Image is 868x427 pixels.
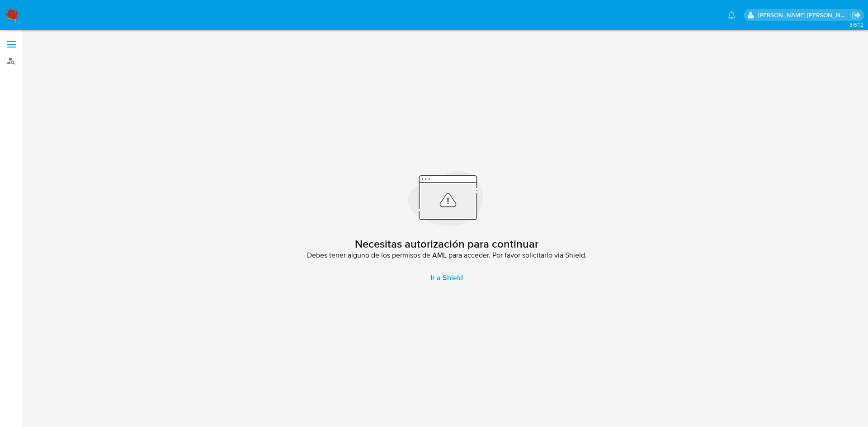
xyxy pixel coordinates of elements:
[430,267,463,289] span: Ir a Shield
[307,251,587,260] span: Debes tener alguno de los permisos de AML para acceder. Por favor solicitarlo via Shield.
[728,11,736,19] a: Notificaciones
[420,267,474,289] a: Ir a Shield
[758,11,849,19] p: ext_jesssali@mercadolibre.com.mx
[355,237,538,251] h2: Necesitas autorización para continuar
[852,10,861,20] a: Salir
